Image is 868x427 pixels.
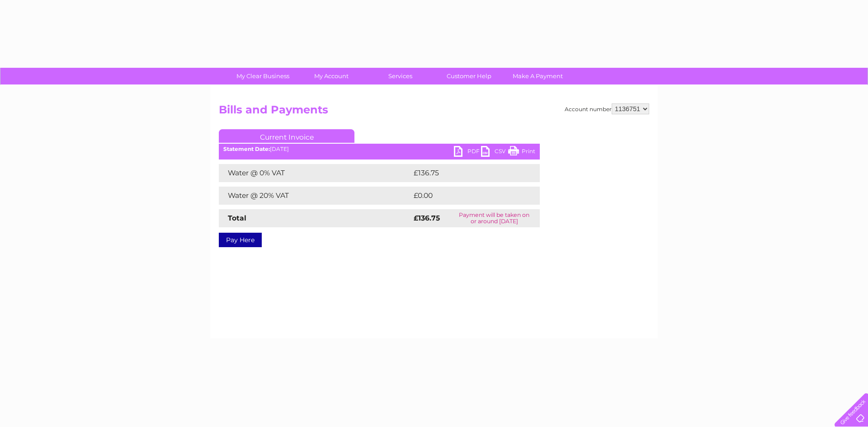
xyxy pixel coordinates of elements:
a: Print [508,146,535,159]
a: My Clear Business [226,68,300,84]
div: Account number [565,103,649,114]
h2: Bills and Payments [219,103,649,121]
a: CSV [481,146,508,159]
td: Water @ 0% VAT [219,164,411,182]
a: Services [363,68,438,84]
strong: Total [228,214,246,222]
strong: £136.75 [414,214,440,222]
a: Customer Help [432,68,506,84]
a: My Account [294,68,369,84]
a: Pay Here [219,233,262,247]
td: £0.00 [411,187,519,205]
div: [DATE] [219,146,540,152]
td: Water @ 20% VAT [219,187,411,205]
a: PDF [454,146,481,159]
b: Statement Date: [223,145,270,152]
a: Current Invoice [219,129,354,143]
a: Make A Payment [500,68,575,84]
td: Payment will be taken on or around [DATE] [449,209,540,227]
td: £136.75 [411,164,523,182]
